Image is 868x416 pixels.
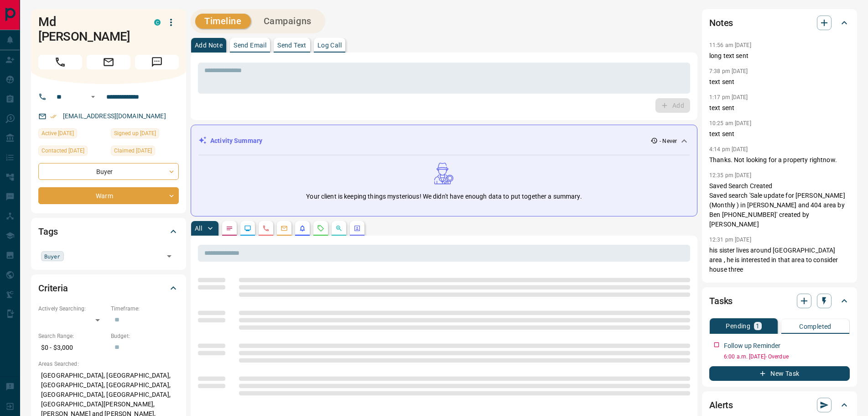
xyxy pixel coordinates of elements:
[709,42,751,48] p: 11:56 am [DATE]
[709,77,850,87] p: text sent
[195,42,223,48] p: Add Note
[709,394,850,416] div: Alerts
[709,290,850,312] div: Tasks
[226,225,233,232] svg: Notes
[38,340,106,355] p: $0 - $3,000
[709,94,748,100] p: 1:17 pm [DATE]
[38,221,179,242] div: Tags
[756,323,759,329] p: 1
[299,225,306,232] svg: Listing Alerts
[195,225,202,232] p: All
[709,155,850,165] p: Thanks. Not looking for a property rightnow.
[709,68,748,74] p: 7:38 pm [DATE]
[38,15,140,44] h1: Md [PERSON_NAME]
[234,42,266,48] p: Send Email
[38,55,82,69] span: Call
[660,137,677,145] p: - Never
[87,55,130,69] span: Email
[38,187,179,204] div: Warm
[724,341,780,351] p: Follow up Reminder
[38,163,179,180] div: Buyer
[244,225,251,232] svg: Lead Browsing Activity
[111,332,179,340] p: Budget:
[154,19,161,26] div: condos.ca
[306,192,582,201] p: Your client is keeping things mysterious! We didn't have enough data to put together a summary.
[114,146,152,155] span: Claimed [DATE]
[44,252,61,261] span: Buyer
[709,51,850,61] p: long text sent
[317,42,342,48] p: Log Call
[38,146,106,158] div: Tue Jan 23 2024
[38,224,57,239] h2: Tags
[38,305,106,313] p: Actively Searching:
[38,332,106,340] p: Search Range:
[114,129,156,138] span: Signed up [DATE]
[277,42,307,48] p: Send Text
[88,91,99,102] button: Open
[195,14,251,29] button: Timeline
[709,294,733,308] h2: Tasks
[163,250,176,263] button: Open
[799,323,832,330] p: Completed
[353,225,361,232] svg: Agent Actions
[38,360,179,368] p: Areas Searched:
[50,113,57,120] svg: Email Verified
[709,366,850,381] button: New Task
[709,120,751,126] p: 10:25 am [DATE]
[709,246,850,274] p: his sister lives around [GEOGRAPHIC_DATA] area , he is interested in that area to consider house ...
[111,128,179,141] div: Fri Aug 05 2022
[709,103,850,113] p: text sent
[135,55,179,69] span: Message
[42,146,84,155] span: Contacted [DATE]
[38,128,106,141] div: Wed May 01 2024
[281,225,288,232] svg: Emails
[317,225,324,232] svg: Requests
[111,146,179,158] div: Tue Jan 23 2024
[198,132,690,149] div: Activity Summary- Never
[63,112,166,120] a: [EMAIL_ADDRESS][DOMAIN_NAME]
[709,398,733,412] h2: Alerts
[210,136,262,146] p: Activity Summary
[709,181,850,229] p: Saved Search Created Saved search 'Sale update for [PERSON_NAME] (Monthly ) in [PERSON_NAME] and ...
[709,237,751,243] p: 12:31 pm [DATE]
[42,129,74,138] span: Active [DATE]
[262,225,270,232] svg: Calls
[111,305,179,313] p: Timeframe:
[709,146,748,153] p: 4:14 pm [DATE]
[709,16,733,30] h2: Notes
[38,277,179,299] div: Criteria
[726,323,750,329] p: Pending
[709,129,850,139] p: text sent
[335,225,343,232] svg: Opportunities
[38,281,68,295] h2: Criteria
[724,353,850,361] p: 6:00 a.m. [DATE] - Overdue
[709,172,751,179] p: 12:35 pm [DATE]
[255,14,321,29] button: Campaigns
[709,12,850,34] div: Notes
